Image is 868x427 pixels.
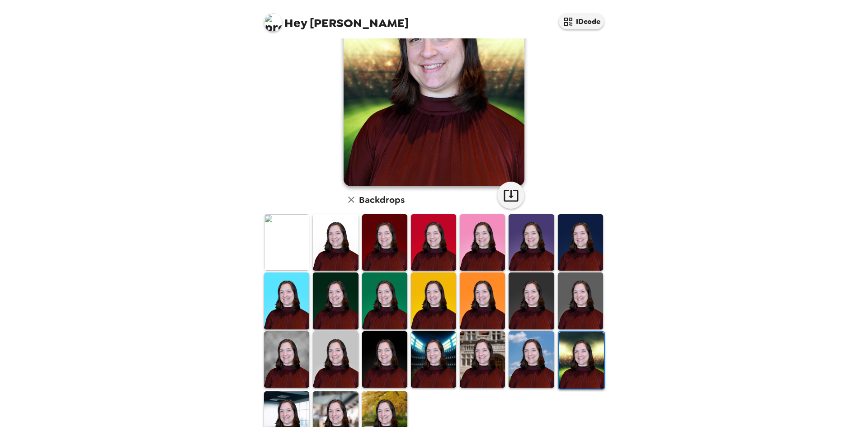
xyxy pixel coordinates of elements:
[264,214,309,271] img: Original
[264,9,409,29] span: [PERSON_NAME]
[284,15,307,31] span: Hey
[264,14,282,32] img: profile pic
[359,192,405,207] h6: Backdrops
[559,14,604,29] button: IDcode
